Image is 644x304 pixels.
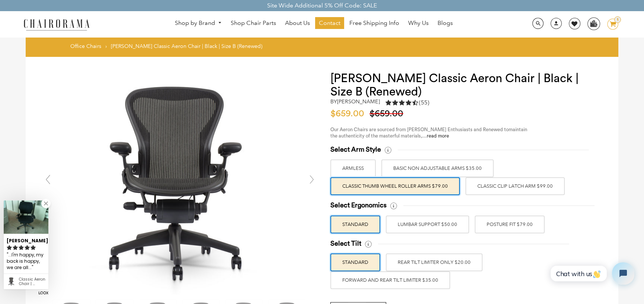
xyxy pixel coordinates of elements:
[285,19,310,27] span: About Us
[7,245,12,250] svg: rating icon full
[385,98,429,107] div: 4.5 rating (55 votes)
[475,216,545,233] label: POSTURE FIT $79.00
[105,43,107,49] span: ›
[330,109,368,118] span: $659.00
[70,43,265,53] nav: breadcrumbs
[614,16,621,23] div: 1
[330,177,460,195] label: Classic Thumb Wheel Roller Arms $79.00
[419,99,429,107] span: (55)
[330,201,387,210] span: Select Ergonomics
[330,271,450,289] label: FORWARD AND REAR TILT LIMITER $35.00
[125,17,502,31] nav: DesktopNavigation
[349,19,399,27] span: Free Shipping Info
[386,253,483,271] label: REAR TILT LIMITER ONLY $20.00
[337,98,380,105] a: [PERSON_NAME]
[346,17,403,29] a: Free Shipping Info
[330,72,603,98] h1: [PERSON_NAME] Classic Aeron Chair | Black | Size B (Renewed)
[319,19,340,27] span: Contact
[434,17,456,29] a: Blogs
[330,159,376,177] label: ARMLESS
[369,109,407,118] span: $659.00
[404,17,432,29] a: Why Us
[281,17,314,29] a: About Us
[427,133,449,138] a: read more
[111,43,262,49] span: [PERSON_NAME] Classic Aeron Chair | Black | Size B (Renewed)
[25,245,30,250] svg: rating icon full
[330,127,509,132] span: Our Aeron Chairs are sourced from [PERSON_NAME] Enthusiasts and Renewed to
[330,253,380,271] label: STANDARD
[68,72,292,295] img: DSC_4463_grande.jpg
[7,251,45,272] div: ...I'm happy, my back is happy, we are all supremely happy!...
[13,245,18,250] svg: rating icon full
[19,277,45,286] div: Classic Aeron Chair | Black | Size B (Renewed)
[227,17,280,29] a: Shop Chair Parts
[19,245,24,250] svg: rating icon full
[19,18,94,31] img: chairorama
[31,245,36,250] svg: rating icon full
[4,200,48,234] img: Olivia review of Classic Aeron Chair | Black | Size B (Renewed)
[465,177,565,195] label: Classic Clip Latch Arm $99.00
[315,17,344,29] a: Contact
[408,19,429,27] span: Why Us
[330,98,380,105] h2: by
[542,256,641,291] iframe: Tidio Chat
[330,239,361,248] span: Select Tilt
[70,43,101,49] a: Office Chairs
[386,216,469,233] label: LUMBAR SUPPORT $50.00
[231,19,276,27] span: Shop Chair Parts
[330,216,380,233] label: STANDARD
[381,159,494,177] label: BASIC NON ADJUSTABLE ARMS $35.00
[7,235,45,244] div: [PERSON_NAME]
[438,19,453,27] span: Blogs
[385,98,429,109] a: 4.5 rating (55 votes)
[330,145,381,154] span: Select Arm Style
[588,18,599,29] img: WhatsApp_Image_2024-07-12_at_16.23.01.webp
[602,19,618,30] a: 1
[171,17,225,29] a: Shop by Brand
